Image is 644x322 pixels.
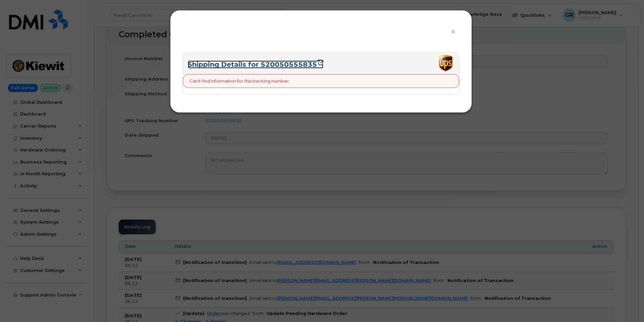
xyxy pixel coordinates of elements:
img: ups-065b5a60214998095c38875261380b7f924ec8f6fe06ec167ae1927634933c50.png [437,54,454,73]
a: Shipping Details for 520050555835 [188,60,323,68]
span: × [450,26,456,38]
button: × [450,27,460,37]
p: Can't find information for this tracking number. [189,78,290,84]
iframe: Messenger Launcher [615,293,639,317]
